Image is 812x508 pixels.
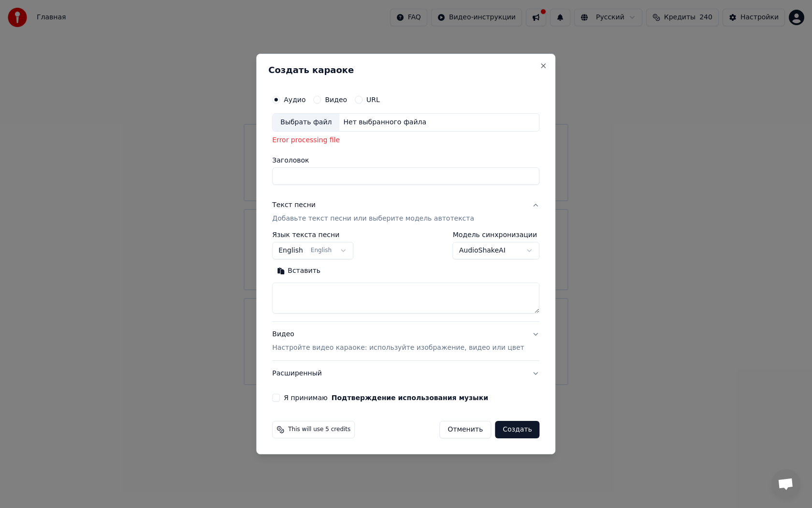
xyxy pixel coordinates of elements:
[272,135,539,145] div: Error processing file
[272,231,353,238] label: Язык текста песни
[325,96,347,103] label: Видео
[288,426,350,433] span: This will use 5 credits
[272,231,539,321] div: Текст песниДобавьте текст песни или выберите модель автотекста
[284,96,305,103] label: Аудио
[272,329,524,353] div: Видео
[272,200,316,210] div: Текст песни
[272,343,524,353] p: Настройте видео караоке: используйте изображение, видео или цвет
[272,322,539,360] button: ВидеоНастройте видео караоке: используйте изображение, видео или цвет
[272,263,325,279] button: Вставить
[272,361,539,386] button: Расширенный
[332,394,488,401] button: Я принимаю
[453,231,540,238] label: Модель синхронизации
[339,118,430,127] div: Нет выбранного файла
[495,421,539,438] button: Создать
[366,96,380,103] label: URL
[273,114,339,131] div: Выбрать файл
[272,157,539,164] label: Заголовок
[439,421,491,438] button: Отменить
[268,66,543,75] h2: Создать караоке
[272,214,474,224] p: Добавьте текст песни или выберите модель автотекста
[272,193,539,231] button: Текст песниДобавьте текст песни или выберите модель автотекста
[284,394,488,401] label: Я принимаю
